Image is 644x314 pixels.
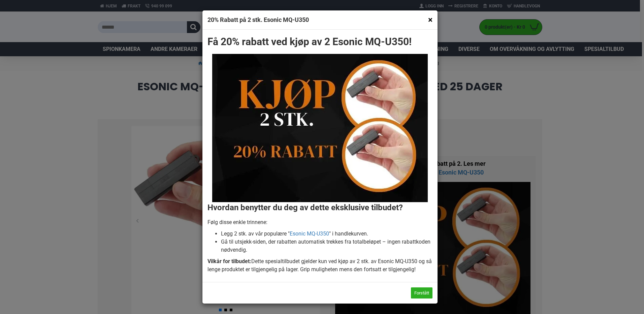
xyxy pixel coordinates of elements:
a: Esonic MQ-U350 [290,230,329,238]
li: Legg 2 stk. av vår populære " " i handlekurven. [221,230,432,238]
p: Følg disse enkle trinnene: [207,218,432,226]
h4: 20% Rabatt på 2 stk. Esonic MQ-U350 [207,15,432,24]
strong: Vilkår for tilbudet: [207,258,251,264]
p: Dette spesialtilbudet gjelder kun ved kjøp av 2 stk. av Esonic MQ-U350 og så lenge produktet er t... [207,257,432,274]
li: Gå til utsjekk-siden, der rabatten automatisk trekkes fra totalbeløpet – ingen rabattkoden nødven... [221,238,432,254]
button: Forstått [411,287,432,299]
img: 20% rabatt ved Kjøp av 2 Esonic MQ-U350 [212,54,428,202]
h3: Hvordan benytter du deg av dette eksklusive tilbudet? [207,202,432,214]
h2: Få 20% rabatt ved kjøp av 2 Esonic MQ-U350! [207,35,432,49]
button: × [428,15,432,24]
